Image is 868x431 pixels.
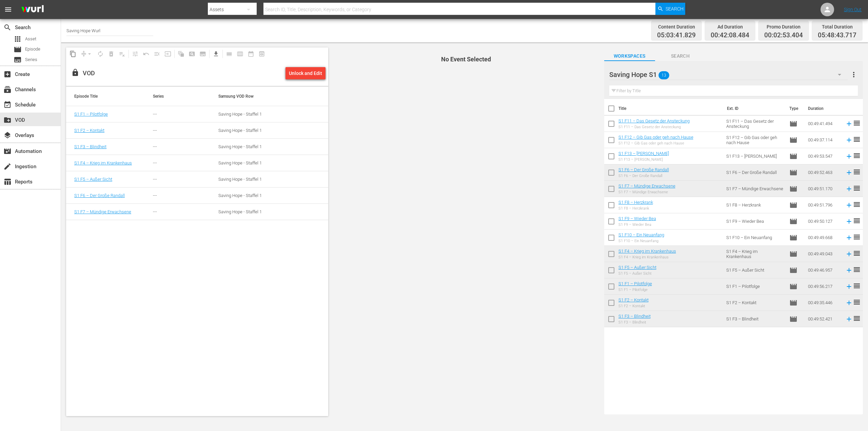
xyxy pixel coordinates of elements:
[853,217,861,225] span: reorder
[218,128,268,133] div: Saving Hope - Staffel 1
[14,35,22,43] span: Asset
[789,120,797,128] span: Episode
[14,45,22,54] span: Episode
[724,246,786,262] td: S1 F4 – Krieg im Krankenhaus
[285,67,325,79] button: Unlock and Edit
[805,295,843,311] td: 00:49:35.446
[724,213,786,230] td: S1 F9 – Wieder Bea
[853,200,861,209] span: reorder
[845,218,853,225] svg: Add to Schedule
[245,48,256,59] span: Month Calendar View
[789,299,797,307] span: Episode
[218,209,268,214] div: Saving Hope - Staffel 1
[210,87,276,106] th: Samsung VOD Row
[845,153,853,160] svg: Add to Schedule
[604,52,655,60] span: Workspaces
[724,148,786,164] td: S1 F13 – [PERSON_NAME]
[618,174,669,178] div: S1 F6 – Der Große Randall
[218,193,268,198] div: Saving Hope - Staffel 1
[845,120,853,128] svg: Add to Schedule
[805,148,843,164] td: 00:49:53.547
[805,278,843,295] td: 00:49:56.217
[618,304,649,308] div: S1 F2 – Kontakt
[95,48,106,59] span: Loop Content
[618,271,656,276] div: S1 F5 – Außer Sicht
[724,116,786,132] td: S1 F11 – Das Gesetz der Ansteckung
[853,314,861,322] span: reorder
[657,32,696,39] span: 05:03:41.829
[845,299,853,307] svg: Add to Schedule
[804,99,845,118] th: Duration
[845,315,853,323] svg: Add to Schedule
[74,160,132,165] a: S1 F4 – Krieg im Krankenhaus
[153,177,202,182] div: ---
[153,112,202,117] div: ---
[3,147,12,155] span: Automation
[711,22,749,32] div: Ad Duration
[618,151,669,156] a: S1 F13 – [PERSON_NAME]
[208,47,221,61] span: Download as CSV
[213,51,219,57] span: get_app
[3,131,12,139] span: Overlays
[724,197,786,213] td: S1 F8 – Herzkrank
[289,67,322,79] div: Unlock and Edit
[71,68,79,77] span: lock
[723,99,785,118] th: Ext. ID
[853,282,861,290] span: reorder
[618,190,675,194] div: S1 F7 – Mündige Erwachsene
[805,262,843,278] td: 00:49:46.957
[173,47,186,61] span: Refresh All Search Blocks
[805,181,843,197] td: 00:49:51.170
[618,216,656,221] a: S1 F9 – Wieder Bea
[666,3,684,15] span: Search
[789,201,797,209] span: Episode
[853,168,861,176] span: reorder
[618,249,676,254] a: S1 F4 – Krieg im Krankenhaus
[818,32,856,39] span: 05:48:43.717
[74,177,112,182] a: S1 F5 – Außer Sicht
[785,99,804,118] th: Type
[3,85,12,94] span: Channels
[789,315,797,323] span: Episode
[845,234,853,241] svg: Add to Schedule
[618,167,669,172] a: S1 F6 – Der Große Randall
[845,136,853,144] svg: Add to Schedule
[221,47,235,61] span: Day Calendar View
[218,160,268,165] div: Saving Hope - Staffel 1
[25,46,40,53] span: Episode
[186,48,197,59] span: Create Search Block
[618,232,664,237] a: S1 F10 – Ein Neuanfang
[256,48,267,59] span: View Backup
[66,87,145,106] th: Episode Title
[724,262,786,278] td: S1 F5 – Außer Sicht
[153,144,202,149] div: ---
[3,101,12,109] span: Schedule
[74,144,106,149] a: S1 F3 – Blindheit
[655,3,685,15] button: Search
[657,22,696,32] div: Content Duration
[74,193,125,198] a: S1 F6 – Der Große Randall
[805,197,843,213] td: 00:49:51.796
[853,135,861,143] span: reorder
[618,297,649,302] a: S1 F2 – Kontakt
[145,87,210,106] th: Series
[850,66,858,83] button: more_vert
[162,48,173,59] span: Update Metadata from Key Asset
[853,298,861,306] span: reorder
[618,118,690,123] a: S1 F11 – Das Gesetz der Ansteckung
[25,56,37,63] span: Series
[724,132,786,148] td: S1 F12 – Gib Gas oder geh nach Hause
[117,48,127,59] span: Clear Lineup
[789,234,797,242] span: Episode
[845,185,853,193] svg: Add to Schedule
[844,7,862,12] a: Sign Out
[197,48,208,59] span: Create Series Block
[618,157,669,162] div: S1 F13 – [PERSON_NAME]
[724,164,786,181] td: S1 F6 – Der Große Randall
[805,132,843,148] td: 00:49:37.114
[74,112,108,117] a: S1 F1 – Pilotfolge
[618,255,676,259] div: S1 F4 – Krieg im Krankenhaus
[618,125,690,129] div: S1 F11 – Das Gesetz der Ansteckung
[618,183,675,189] a: S1 F7 – Mündige Erwachsene
[845,250,853,258] svg: Add to Schedule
